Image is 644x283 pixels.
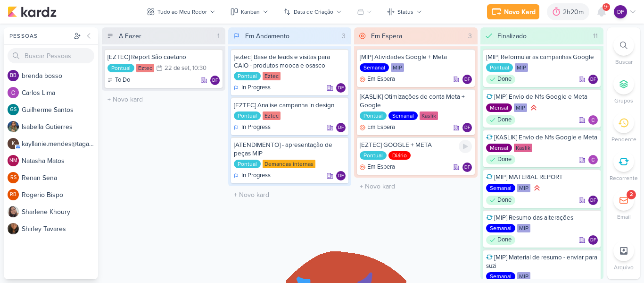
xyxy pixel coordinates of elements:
[356,180,476,193] input: + Novo kard
[336,83,346,93] div: Responsável: Diego Freitas
[336,123,346,132] div: Responsável: Diego Freitas
[263,72,281,80] div: Eztec
[22,173,98,183] div: R e n a n S e n a
[8,104,19,115] div: Guilherme Santos
[214,31,223,41] div: 1
[212,78,218,83] p: DF
[234,101,346,110] div: [EZTEC] Analise campanha in design
[486,133,598,142] div: [KASLIK] Envio de Nfs Google e Meta
[22,139,98,149] div: k a y l l a n i e . m e n d e s @ t a g a w a - m a i l . c o m . b r
[234,171,271,180] div: In Progress
[517,224,530,232] div: MIP
[590,238,596,243] p: DF
[486,272,515,281] div: Semanal
[614,263,634,272] p: Arquivo
[462,75,472,84] div: Responsável: Diego Freitas
[517,184,530,192] div: MIP
[588,235,598,245] div: Responsável: Diego Freitas
[336,171,346,180] div: Responsável: Diego Freitas
[8,32,72,40] div: Pessoas
[588,155,598,164] img: Carlos Lima
[8,87,19,98] img: Carlos Lima
[464,77,470,82] p: DF
[190,65,206,71] div: , 10:30
[115,76,130,85] p: To Do
[486,184,515,192] div: Semanal
[563,7,586,17] div: 2h20m
[614,5,627,18] div: Diego Freitas
[367,75,395,84] p: Em Espera
[497,115,512,125] p: Done
[532,183,542,193] div: Prioridade Alta
[107,53,220,61] div: [EZTEC] Report São caetano
[8,121,19,132] img: Isabella Gutierres
[234,72,261,80] div: Pontual
[22,88,98,98] div: C a r l o s L i m a
[360,151,387,160] div: Pontual
[12,141,15,146] p: k
[529,103,538,112] div: Prioridade Alta
[588,235,598,245] div: Diego Freitas
[360,123,395,132] div: Em Espera
[486,253,598,270] div: [MIP] Material de resumo - enviar para suzi
[338,31,349,41] div: 3
[497,31,527,41] div: Finalizado
[610,174,638,182] p: Recorrente
[10,73,17,78] p: bb
[588,115,598,125] img: Carlos Lima
[497,196,512,205] p: Done
[8,223,19,234] img: Shirley Tavares
[514,103,527,112] div: MIP
[234,111,261,120] div: Pontual
[8,70,19,81] div: brenda bosso
[486,173,598,181] div: [MIP] MATERIAL REPORT
[486,144,512,152] div: Mensal
[10,175,17,180] p: RS
[230,188,350,202] input: + Novo kard
[462,123,472,132] div: Responsável: Diego Freitas
[486,75,515,84] div: Done
[590,77,596,82] p: DF
[8,138,19,149] div: kayllanie.mendes@tagawa-mail.com.br
[338,174,344,179] p: DF
[611,135,636,144] p: Pendente
[360,75,395,84] div: Em Espera
[486,196,515,205] div: Done
[615,58,633,66] p: Buscar
[464,165,470,170] p: DF
[234,53,346,70] div: [eztec] Base de leads e visitas para CAIO - produtos mooca e osasco
[462,75,472,84] div: Diego Freitas
[420,111,438,120] div: Kaslik
[8,155,19,166] div: Natasha Matos
[464,31,476,41] div: 3
[486,214,598,222] div: [MIP] Resumo das alterações
[462,163,472,172] div: Diego Freitas
[388,151,411,160] div: Diário
[234,83,271,93] div: In Progress
[263,160,315,168] div: Demandas internas
[497,155,512,164] p: Done
[10,192,17,197] p: RB
[210,76,220,85] div: Responsável: Diego Freitas
[234,160,261,168] div: Pontual
[588,75,598,84] div: Diego Freitas
[617,8,624,16] p: DF
[360,141,472,149] div: [EZTEC] GOOGLE + META
[263,111,281,120] div: Eztec
[588,196,598,205] div: Diego Freitas
[360,93,472,110] div: [KASLIK] Otimizações de conta Meta + Google
[497,75,512,84] p: Done
[614,96,633,105] p: Grupos
[462,123,472,132] div: Diego Freitas
[8,189,19,200] div: Rogerio Bispo
[486,235,515,245] div: Done
[8,172,19,183] div: Renan Sena
[9,158,17,163] p: NM
[588,155,598,164] div: Responsável: Carlos Lima
[487,4,539,19] button: Novo Kard
[360,163,395,172] div: Em Espera
[459,140,472,153] div: Ligar relógio
[588,75,598,84] div: Responsável: Diego Freitas
[107,76,130,85] div: To Do
[336,171,346,180] div: Diego Freitas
